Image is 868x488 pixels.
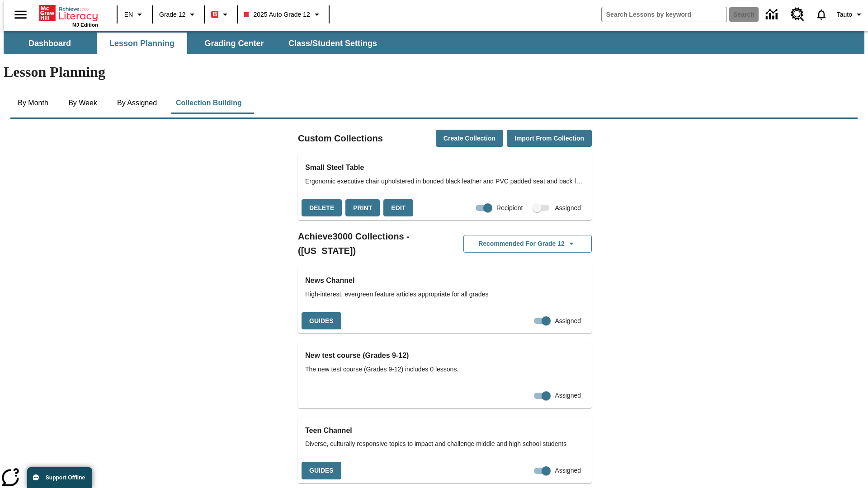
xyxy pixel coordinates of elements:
input: search field [602,7,726,22]
span: NJ Edition [72,22,98,28]
span: Recipient [496,203,523,213]
span: 2025 Auto Grade 12 [244,10,310,19]
button: Edit [383,199,413,217]
a: Notifications [810,3,833,26]
button: Lesson Planning [97,33,187,54]
div: SubNavbar [4,33,385,54]
button: Delete [302,199,342,217]
button: By Week [60,92,105,114]
span: Assigned [555,391,581,400]
span: Assigned [555,203,581,213]
h2: Achieve3000 Collections - ([US_STATE]) [298,229,445,258]
button: Recommended for Grade 12 [463,235,592,253]
button: Support Offline [27,467,92,488]
span: Class/Student Settings [288,38,377,49]
button: Grading Center [189,33,279,54]
span: Tauto [837,10,852,19]
button: Profile/Settings [833,6,868,23]
span: Lesson Planning [109,38,175,49]
button: Collection Building [169,92,249,114]
button: Import from Collection [507,130,592,147]
h3: Teen Channel [305,424,585,437]
button: Guides [302,462,341,479]
a: Data Center [760,2,785,27]
span: Grading Center [204,38,264,49]
h3: Small Steel Table [305,161,585,174]
button: Guides [302,312,341,330]
button: By Assigned [110,92,164,114]
span: Dashboard [28,38,71,49]
span: EN [124,10,133,19]
button: Open side menu [7,1,34,28]
div: Home [39,3,98,28]
button: Print, will open in a new window [345,199,380,217]
span: Support Offline [46,474,85,481]
span: The new test course (Grades 9-12) includes 0 lessons. [305,365,585,374]
h3: News Channel [305,274,585,287]
button: Dashboard [5,33,95,54]
button: Class: 2025 Auto Grade 12, Select your class [241,6,325,23]
h3: New test course (Grades 9-12) [305,349,585,362]
button: Class/Student Settings [281,33,384,54]
span: Diverse, culturally responsive topics to impact and challenge middle and high school students [305,439,585,449]
span: Assigned [555,316,581,326]
button: By Month [10,92,56,114]
button: Language: EN, Select a language [120,6,149,23]
button: Boost Class color is red. Change class color [208,6,234,23]
div: SubNavbar [4,31,864,54]
span: High-interest, evergreen feature articles appropriate for all grades [305,290,585,299]
h2: Custom Collections [298,131,383,145]
span: Ergonomic executive chair upholstered in bonded black leather and PVC padded seat and back for al... [305,177,585,186]
button: Create Collection [436,130,503,147]
button: Grade: Grade 12, Select a grade [156,6,201,23]
a: Home [39,4,98,22]
span: Grade 12 [159,10,185,19]
span: Assigned [555,466,581,475]
a: Resource Center, Will open in new tab [785,2,810,27]
h1: Lesson Planning [4,64,864,80]
span: B [212,9,217,20]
